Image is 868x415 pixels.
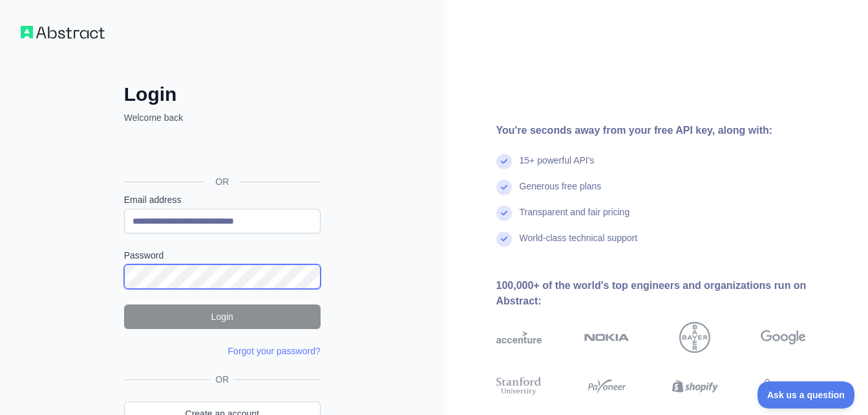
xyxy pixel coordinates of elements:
p: Welcome back [124,111,321,124]
div: Transparent and fair pricing [520,206,630,231]
img: payoneer [584,375,630,398]
button: Login [124,304,321,329]
img: airbnb [761,375,806,398]
img: check mark [496,206,512,221]
img: bayer [679,322,710,353]
img: Workflow [21,26,105,39]
div: 15+ powerful API's [520,154,595,180]
span: OR [205,175,239,188]
div: World-class technical support [520,231,638,257]
h2: Login [124,83,321,106]
img: check mark [496,231,512,247]
img: shopify [672,375,717,398]
a: Forgot your password? [228,346,321,356]
div: 100,000+ of the world's top engineers and organizations run on Abstract: [496,278,848,309]
iframe: Toggle Customer Support [757,381,855,409]
label: Email address [124,193,321,206]
span: OR [210,373,234,386]
img: check mark [496,154,512,169]
img: google [761,322,806,353]
label: Password [124,249,321,262]
img: stanford university [496,375,542,398]
img: accenture [496,322,542,353]
iframe: Sign in with Google Button [118,138,324,167]
img: nokia [584,322,630,353]
div: Generous free plans [520,180,602,206]
img: check mark [496,180,512,195]
div: You're seconds away from your free API key, along with: [496,123,848,138]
